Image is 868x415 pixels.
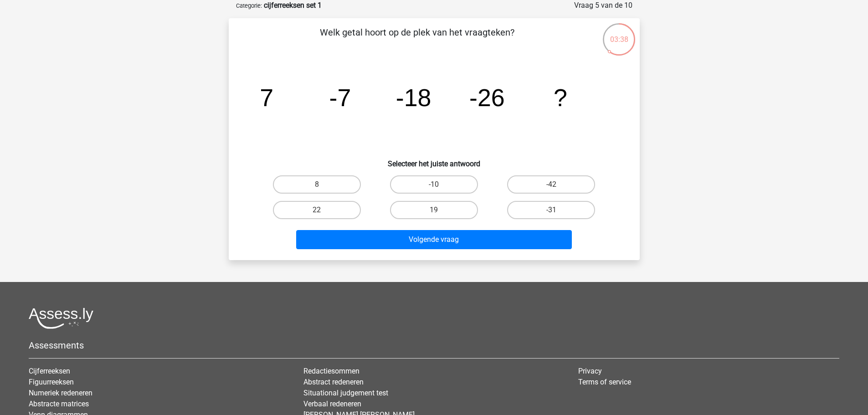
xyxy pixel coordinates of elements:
[273,175,361,194] label: 8
[29,307,93,329] img: Assessly logo
[390,175,478,194] label: -10
[29,389,92,397] a: Numeriek redeneren
[29,340,839,351] h5: Assessments
[554,84,567,111] tspan: ?
[243,152,625,168] h6: Selecteer het juiste antwoord
[243,26,591,53] p: Welk getal hoort op de plek van het vraagteken?
[260,84,273,111] tspan: 7
[329,84,351,111] tspan: -7
[469,84,505,111] tspan: -26
[264,1,322,10] strong: cijferreeksen set 1
[236,2,262,9] small: Categorie:
[507,201,595,219] label: -31
[602,22,636,45] div: 03:38
[395,84,431,111] tspan: -18
[390,201,478,219] label: 19
[303,400,361,408] a: Verbaal redeneren
[29,367,70,375] a: Cijferreeksen
[578,378,631,386] a: Terms of service
[303,389,388,397] a: Situational judgement test
[29,400,89,408] a: Abstracte matrices
[29,378,74,386] a: Figuurreeksen
[578,367,602,375] a: Privacy
[303,367,360,375] a: Redactiesommen
[296,230,572,249] button: Volgende vraag
[303,378,364,386] a: Abstract redeneren
[507,175,595,194] label: -42
[273,201,361,219] label: 22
